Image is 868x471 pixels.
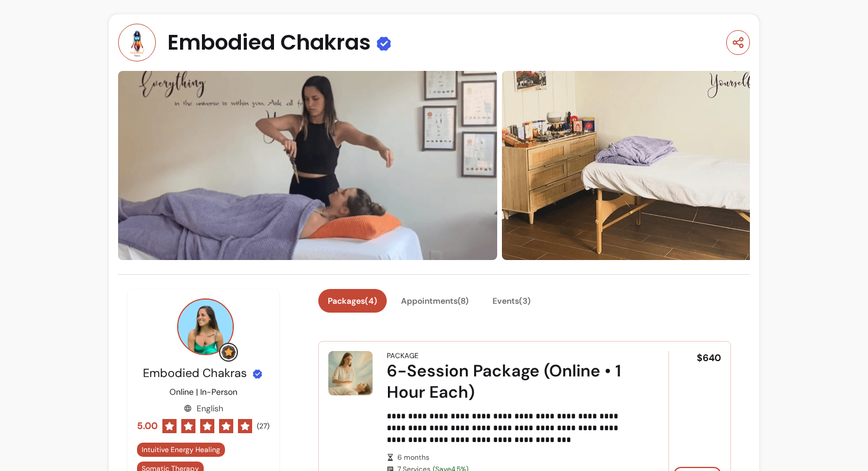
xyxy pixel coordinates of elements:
[397,453,635,462] span: 6 months
[328,351,373,395] img: 6-Session Package (Online • 1 Hour Each)
[318,289,387,313] button: Packages(4)
[137,419,158,433] span: 5.00
[118,71,497,260] img: https://d22cr2pskkweo8.cloudfront.net/f75ced24-fb30-4686-b22a-63b4082ef8af
[257,421,269,431] span: ( 27 )
[142,445,220,454] span: Intuitive Energy Healing
[387,360,635,403] div: 6-Session Package (Online • 1 Hour Each)
[391,289,478,313] button: Appointments(8)
[177,298,234,355] img: Provider image
[184,402,223,414] div: English
[168,31,371,54] span: Embodied Chakras
[118,24,156,61] img: Provider image
[221,345,236,359] img: Grow
[169,386,237,398] p: Online | In-Person
[143,365,247,381] span: Embodied Chakras
[483,289,540,313] button: Events(3)
[387,351,419,360] div: Package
